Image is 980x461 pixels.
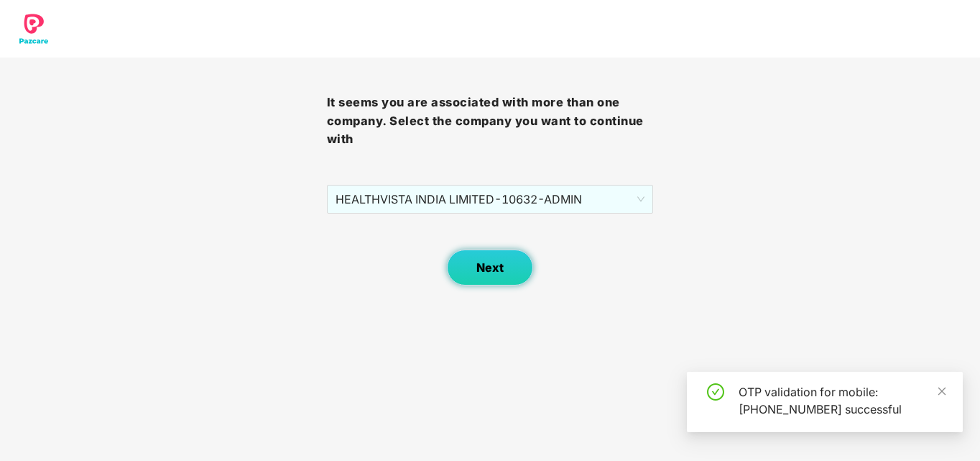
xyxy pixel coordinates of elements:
button: Next [447,250,533,286]
div: OTP validation for mobile: [PHONE_NUMBER] successful [739,383,946,418]
span: Next [476,261,504,275]
span: check-circle [707,383,724,401]
span: close [937,386,947,396]
h3: It seems you are associated with more than one company. Select the company you want to continue with [327,93,654,149]
span: HEALTHVISTA INDIA LIMITED - 10632 - ADMIN [336,186,645,213]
